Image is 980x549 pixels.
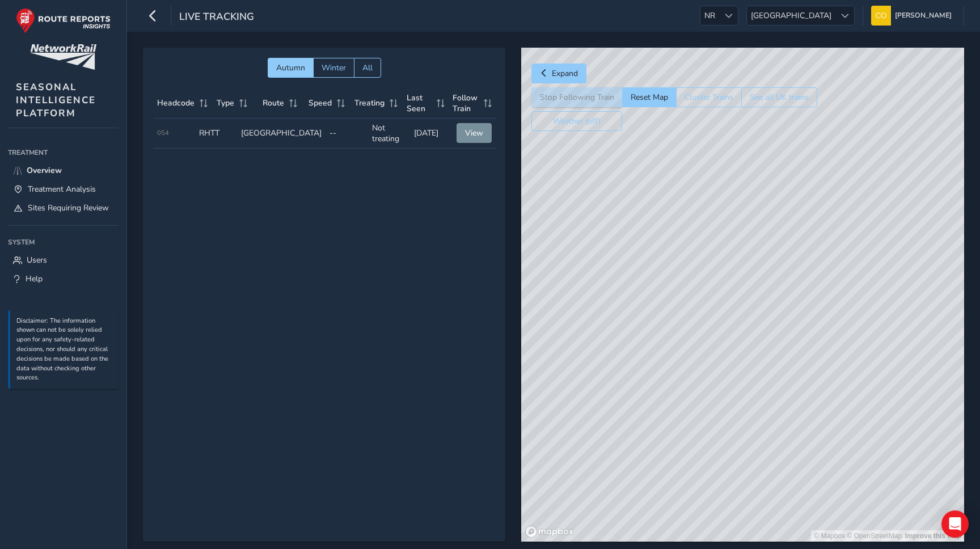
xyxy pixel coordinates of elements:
p: Disclaimer: The information shown can not be solely relied upon for any safety-related decisions,... [16,316,113,383]
img: diamond-layout [871,6,891,26]
button: Reset Map [622,87,676,107]
button: Weather (off) [531,111,622,131]
a: Overview [8,161,119,180]
span: View [465,128,483,138]
div: System [8,234,119,251]
span: Last Seen [407,92,433,114]
img: rr logo [16,8,111,33]
td: [DATE] [410,119,452,149]
span: Winter [322,62,346,73]
a: Help [8,269,119,288]
span: Users [27,255,47,265]
span: Route [263,98,284,108]
div: Treatment [8,144,119,161]
span: Sites Requiring Review [28,202,109,213]
td: RHTT [195,119,237,149]
span: Expand [552,68,578,79]
span: Treatment Analysis [28,184,96,195]
span: Type [217,98,234,108]
span: [PERSON_NAME] [895,6,952,26]
button: All [354,58,381,78]
span: 054 [157,129,169,137]
span: Treating [354,98,385,108]
span: Speed [309,98,332,108]
button: Cluster Trains [676,87,741,107]
button: See all UK trains [741,87,817,107]
a: Users [8,251,119,269]
span: Help [26,273,43,284]
td: [GEOGRAPHIC_DATA] [237,119,326,149]
img: customer logo [30,44,96,70]
span: All [362,62,373,73]
a: Sites Requiring Review [8,199,119,217]
span: Follow Train [453,92,480,114]
span: Autumn [276,62,305,73]
td: Not treating [368,119,410,149]
span: SEASONAL INTELLIGENCE PLATFORM [16,81,96,120]
button: Winter [313,58,354,78]
span: Live Tracking [179,10,254,26]
span: Headcode [157,98,195,108]
span: NR [700,6,719,25]
button: Expand [531,64,586,83]
button: [PERSON_NAME] [871,6,956,26]
span: Overview [27,165,62,176]
button: Autumn [268,58,313,78]
a: Treatment Analysis [8,180,119,199]
div: Open Intercom Messenger [941,510,969,538]
td: -- [326,119,367,149]
button: View [457,123,492,143]
span: [GEOGRAPHIC_DATA] [747,6,835,25]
